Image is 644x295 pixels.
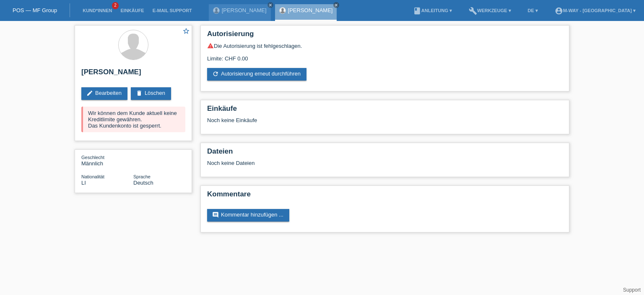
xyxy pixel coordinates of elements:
a: Kund*innen [78,8,116,13]
a: close [333,2,339,8]
a: close [267,2,273,8]
h2: [PERSON_NAME] [81,68,185,81]
a: deleteLöschen [131,87,171,100]
a: E-Mail Support [148,8,196,13]
i: close [268,3,273,7]
a: commentKommentar hinzufügen ... [207,209,289,222]
span: Geschlecht [81,155,104,160]
a: refreshAutorisierung erneut durchführen [207,68,306,81]
i: account_circle [555,7,563,15]
a: buildWerkzeuge ▾ [465,8,515,13]
div: Männlich [81,154,133,167]
a: [PERSON_NAME] [222,7,267,13]
i: book [413,7,421,15]
span: Deutsch [133,180,153,186]
a: star_border [182,27,190,36]
i: star_border [182,27,190,35]
i: edit [86,90,93,97]
a: Einkäufe [116,8,148,13]
h2: Einkäufe [207,104,563,117]
a: Support [623,287,641,293]
span: Liechtenstein [81,180,86,186]
div: Noch keine Einkäufe [207,117,563,130]
a: POS — MF Group [13,7,57,13]
h2: Autorisierung [207,30,563,42]
i: build [469,7,477,15]
i: comment [212,211,219,218]
div: Wir können dem Kunde aktuell keine Kreditlimite gewähren. Das Kundenkonto ist gesperrt. [81,107,185,132]
span: 2 [112,2,119,9]
span: Nationalität [81,174,104,179]
i: delete [136,90,143,97]
a: bookAnleitung ▾ [409,8,456,13]
div: Noch keine Dateien [207,160,463,166]
h2: Kommentare [207,190,563,203]
i: warning [207,42,214,49]
h2: Dateien [207,147,563,160]
i: refresh [212,70,219,77]
a: DE ▾ [524,8,542,13]
a: account_circlem-way - [GEOGRAPHIC_DATA] ▾ [551,8,640,13]
i: close [334,3,338,7]
div: Limite: CHF 0.00 [207,49,563,62]
a: editBearbeiten [81,87,127,100]
div: Die Autorisierung ist fehlgeschlagen. [207,42,563,49]
a: [PERSON_NAME] [288,7,333,13]
span: Sprache [133,174,151,179]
